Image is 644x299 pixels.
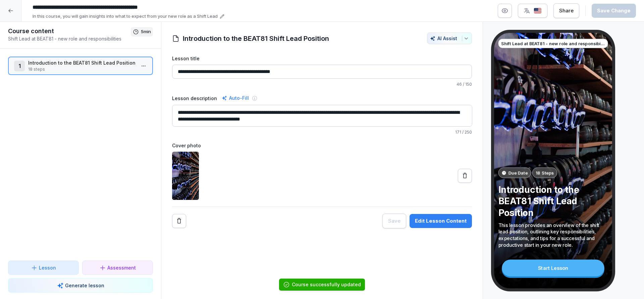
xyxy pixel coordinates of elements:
p: 18 Steps [536,170,554,176]
div: 1Introduction to the BEAT81 Shift Lead Position18 steps [8,57,153,75]
button: Save Change [592,4,636,18]
p: Generate lesson [65,282,104,289]
label: Cover photo [172,142,472,149]
p: In this course, you will gain insights into what to expect from your new role as a Shift Lead [33,13,218,20]
label: Lesson description [172,95,217,102]
div: Edit Lesson Content [415,217,467,225]
div: Course successfully updated [292,281,361,288]
img: tbrmkwn7eamm26jc4mk09en6.png [172,152,199,200]
p: This lesson provides an overview of the shift lead position, outlining key responsibilities, expe... [498,222,608,248]
p: Lesson [39,264,56,271]
div: Save Change [597,7,631,14]
span: 171 [455,130,461,135]
div: 1 [14,61,25,71]
div: AI Assist [430,35,469,41]
p: Assessment [107,264,136,271]
button: Remove [172,214,186,228]
p: Introduction to the BEAT81 Shift Lead Position [28,59,136,66]
label: Lesson title [172,55,472,62]
div: Share [559,7,574,14]
button: Save [382,214,406,228]
p: 18 steps [28,66,136,72]
span: 46 [457,82,462,87]
div: Save [388,217,400,225]
p: / 250 [172,129,472,135]
button: Assessment [82,260,153,275]
p: Shift Lead at BEAT81 - new role and responsibilities [501,40,605,47]
button: Edit Lesson Content [410,214,472,228]
button: Generate lesson [8,278,153,293]
img: us.svg [534,8,542,14]
div: Start Lesson [502,259,604,276]
p: Shift Lead at BEAT81 - new role and responsibilities [8,35,131,42]
p: 5 min [141,28,151,35]
button: AI Assist [427,32,472,44]
h1: Introduction to the BEAT81 Shift Lead Position [183,33,329,44]
p: / 150 [172,81,472,87]
p: Due Date [508,170,528,176]
h1: Course content [8,27,131,35]
button: Lesson [8,260,79,275]
p: Introduction to the BEAT81 Shift Lead Position [498,184,608,218]
button: Share [553,3,579,18]
div: Auto-Fill [220,94,250,102]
